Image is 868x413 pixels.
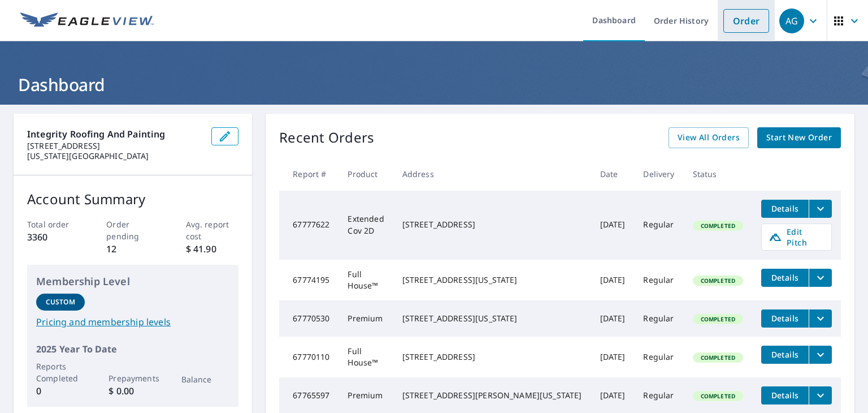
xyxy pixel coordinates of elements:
[36,315,229,329] a: Pricing and membership levels
[634,337,683,377] td: Regular
[723,9,769,33] a: Order
[279,127,374,148] p: Recent Orders
[684,157,752,191] th: Status
[181,373,230,385] p: Balance
[779,8,804,33] div: AG
[402,219,582,230] div: [STREET_ADDRESS]
[36,384,85,398] p: 0
[761,309,809,328] button: detailsBtn-67770530
[591,300,635,337] td: [DATE]
[694,354,742,362] span: Completed
[768,349,802,360] span: Details
[809,200,832,218] button: filesDropdownBtn-67777622
[694,392,742,400] span: Completed
[768,390,802,401] span: Details
[46,297,75,307] p: Custom
[27,218,80,230] p: Total order
[761,200,809,218] button: detailsBtn-67777622
[694,315,742,323] span: Completed
[279,191,338,260] td: 67777622
[279,157,338,191] th: Report #
[766,131,832,145] span: Start New Order
[279,260,338,300] td: 67774195
[402,313,582,324] div: [STREET_ADDRESS][US_STATE]
[27,127,202,141] p: Integrity Roofing and Painting
[678,131,740,145] span: View All Orders
[694,222,742,230] span: Completed
[634,300,683,337] td: Regular
[634,157,683,191] th: Delivery
[669,127,749,148] a: View All Orders
[769,226,824,248] span: Edit Pitch
[761,346,809,364] button: detailsBtn-67770110
[768,313,802,324] span: Details
[36,274,229,289] p: Membership Level
[809,386,832,405] button: filesDropdownBtn-67765597
[27,230,80,244] p: 3360
[809,309,832,328] button: filesDropdownBtn-67770530
[186,242,239,256] p: $ 41.90
[634,191,683,260] td: Regular
[591,337,635,377] td: [DATE]
[36,360,85,384] p: Reports Completed
[338,157,393,191] th: Product
[338,300,393,337] td: Premium
[338,191,393,260] td: Extended Cov 2D
[106,218,159,242] p: Order pending
[591,191,635,260] td: [DATE]
[36,342,229,356] p: 2025 Year To Date
[761,269,809,287] button: detailsBtn-67774195
[108,384,157,398] p: $ 0.00
[338,260,393,300] td: Full House™
[809,346,832,364] button: filesDropdownBtn-67770110
[768,203,802,214] span: Details
[757,127,841,148] a: Start New Order
[402,390,582,401] div: [STREET_ADDRESS][PERSON_NAME][US_STATE]
[27,141,202,151] p: [STREET_ADDRESS]
[591,260,635,300] td: [DATE]
[338,337,393,377] td: Full House™
[761,386,809,405] button: detailsBtn-67765597
[591,157,635,191] th: Date
[393,157,591,191] th: Address
[761,223,832,251] a: Edit Pitch
[402,351,582,363] div: [STREET_ADDRESS]
[106,242,159,256] p: 12
[279,300,338,337] td: 67770530
[27,189,238,209] p: Account Summary
[634,260,683,300] td: Regular
[402,274,582,286] div: [STREET_ADDRESS][US_STATE]
[279,337,338,377] td: 67770110
[186,218,239,242] p: Avg. report cost
[14,73,854,96] h1: Dashboard
[809,269,832,287] button: filesDropdownBtn-67774195
[768,272,802,283] span: Details
[694,277,742,285] span: Completed
[27,151,202,161] p: [US_STATE][GEOGRAPHIC_DATA]
[20,12,154,29] img: EV Logo
[108,372,157,384] p: Prepayments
